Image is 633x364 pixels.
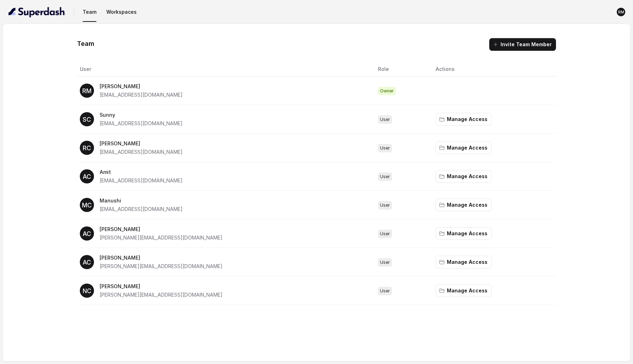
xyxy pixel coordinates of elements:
button: Manage Access [436,141,492,154]
button: Manage Access [436,227,492,240]
button: Manage Access [436,199,492,211]
img: light.svg [8,6,65,18]
p: Manushi [100,196,183,205]
span: [EMAIL_ADDRESS][DOMAIN_NAME] [100,149,183,155]
button: Team [80,6,99,18]
span: User [378,201,392,210]
text: AC [83,230,91,237]
span: [EMAIL_ADDRESS][DOMAIN_NAME] [100,206,183,212]
span: User [378,230,392,238]
span: [PERSON_NAME][EMAIL_ADDRESS][DOMAIN_NAME] [100,263,223,269]
p: Amit [100,168,183,176]
text: AC [83,173,91,180]
text: MC [82,201,92,209]
span: [EMAIL_ADDRESS][DOMAIN_NAME] [100,120,183,126]
h1: Team [77,38,94,49]
p: Sunny [100,111,183,119]
text: RC [83,144,91,152]
text: RM [82,87,91,95]
text: AC [83,259,91,266]
span: User [378,287,392,295]
span: User [378,172,392,181]
button: Manage Access [436,113,492,126]
text: SC [83,116,91,123]
th: Role [372,62,430,77]
p: [PERSON_NAME] [100,82,183,91]
p: [PERSON_NAME] [100,139,183,148]
p: [PERSON_NAME] [100,282,223,291]
text: NC [82,287,91,295]
span: User [378,144,392,152]
span: User [378,115,392,124]
button: Invite Team Member [489,38,556,51]
span: Owner [378,87,396,95]
p: [PERSON_NAME] [100,225,223,233]
button: Manage Access [436,170,492,183]
text: RM [618,10,624,14]
p: [PERSON_NAME] [100,254,223,262]
th: User [77,62,373,77]
span: User [378,258,392,267]
span: [EMAIL_ADDRESS][DOMAIN_NAME] [100,92,183,98]
button: Manage Access [436,284,492,297]
span: [EMAIL_ADDRESS][DOMAIN_NAME] [100,177,183,183]
span: [PERSON_NAME][EMAIL_ADDRESS][DOMAIN_NAME] [100,235,223,241]
button: Workspaces [103,6,140,18]
button: Manage Access [436,256,492,268]
th: Actions [430,62,556,77]
span: [PERSON_NAME][EMAIL_ADDRESS][DOMAIN_NAME] [100,292,223,298]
